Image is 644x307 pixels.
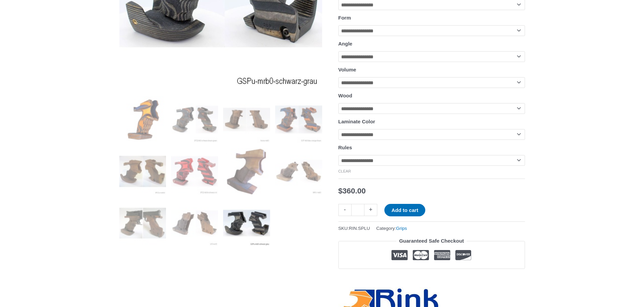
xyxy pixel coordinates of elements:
[338,93,352,98] label: Wood
[275,96,322,143] img: Rink Grip for Sport Pistol - Image 4
[338,224,370,233] span: SKU:
[171,96,218,143] img: Rink Grip for Sport Pistol - Image 2
[223,148,270,195] img: Rink Grip for Sport Pistol - Image 7
[376,224,407,233] span: Category:
[338,169,351,173] a: Clear options
[338,119,375,124] label: Laminate Color
[338,67,356,72] label: Volume
[338,187,366,195] bdi: 360.00
[275,148,322,195] img: Rink Sport Pistol Grip
[338,15,351,21] label: Form
[397,236,467,246] legend: Guaranteed Safe Checkout
[223,200,270,247] img: Rink Grip for Sport Pistol - Image 11
[338,204,351,216] a: -
[384,204,425,216] button: Add to cart
[119,148,166,195] img: Rink Grip for Sport Pistol - Image 5
[119,200,166,247] img: Rink Grip for Sport Pistol - Image 9
[364,204,377,216] a: +
[338,145,352,150] label: Rules
[349,226,370,231] span: RIN.SPLU
[223,96,270,143] img: Rink Grip for Sport Pistol - Image 3
[338,41,353,47] label: Angle
[396,226,407,231] a: Grips
[171,148,218,195] img: Rink Grip for Sport Pistol - Image 6
[338,274,525,282] iframe: Customer reviews powered by Trustpilot
[171,200,218,247] img: Rink Grip for Sport Pistol - Image 10
[338,187,343,195] span: $
[119,96,166,143] img: Rink Grip for Sport Pistol
[351,204,364,216] input: Product quantity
